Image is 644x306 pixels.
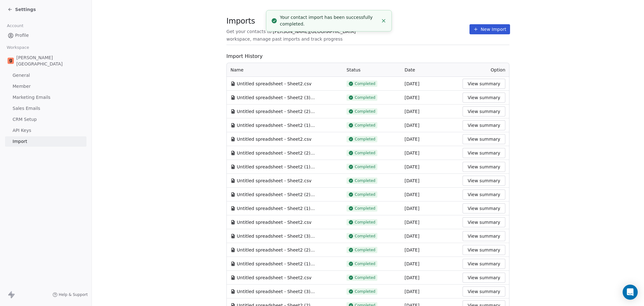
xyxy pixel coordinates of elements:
div: [DATE] [405,108,455,115]
span: Option [491,67,505,72]
div: Open Intercom Messenger [623,285,638,300]
span: Completed [355,109,375,114]
span: Untitled spreadsheet - Sheet2 (3).csv [237,288,315,295]
div: [DATE] [405,233,455,239]
div: [DATE] [405,261,455,267]
div: [DATE] [405,136,455,142]
span: Untitled spreadsheet - Sheet2.csv [237,178,311,184]
div: [DATE] [405,219,455,225]
a: Sales Emails [5,103,86,114]
button: View summary [463,176,505,186]
span: Untitled spreadsheet - Sheet2 (2).csv [237,191,315,198]
span: Completed [355,178,375,183]
span: Completed [355,150,375,156]
button: View summary [463,93,505,103]
span: Import [13,138,27,145]
button: Close toast [380,17,388,25]
span: [PERSON_NAME][GEOGRAPHIC_DATA] [273,28,356,35]
span: Import History [226,53,509,60]
span: Completed [355,247,375,252]
span: Imports [226,16,469,26]
span: Account [4,21,26,31]
button: View summary [463,203,505,213]
button: View summary [463,231,505,241]
span: Completed [355,95,375,100]
span: Untitled spreadsheet - Sheet2 (2).csv [237,247,315,253]
div: [DATE] [405,94,455,101]
span: Completed [355,206,375,211]
span: Get your contacts to [226,28,272,35]
button: View summary [463,120,505,130]
span: CRM Setup [13,116,37,123]
button: View summary [463,106,505,116]
span: Untitled spreadsheet - Sheet2.csv [237,275,311,281]
div: [DATE] [405,205,455,212]
span: Name [230,67,243,73]
span: Untitled spreadsheet - Sheet2 (1).csv [237,164,315,170]
div: [DATE] [405,288,455,295]
div: [DATE] [405,81,455,87]
button: View summary [463,286,505,297]
span: Completed [355,261,375,266]
span: Completed [355,289,375,294]
div: [DATE] [405,164,455,170]
button: View summary [463,273,505,283]
span: Workspace [4,43,32,52]
span: Completed [355,164,375,169]
span: Settings [15,6,36,13]
a: General [5,70,86,81]
button: View summary [463,148,505,158]
div: [DATE] [405,122,455,128]
img: Goela%20School%20Logos%20(4).png [8,58,14,64]
span: Completed [355,275,375,280]
span: Marketing Emails [13,94,50,101]
span: Completed [355,137,375,142]
button: View summary [463,162,505,172]
span: Untitled spreadsheet - Sheet2 (3).csv [237,233,315,239]
a: Import [5,136,86,147]
span: Completed [355,81,375,86]
span: Completed [355,192,375,197]
span: Member [13,83,31,90]
span: Completed [355,234,375,239]
div: [DATE] [405,191,455,198]
span: Untitled spreadsheet - Sheet2 (1).csv [237,122,315,128]
a: Member [5,81,86,92]
a: Settings [8,6,36,13]
span: Completed [355,220,375,225]
div: [DATE] [405,275,455,281]
span: Untitled spreadsheet - Sheet2.csv [237,219,311,225]
button: View summary [463,217,505,227]
span: Sales Emails [13,105,40,112]
span: Untitled spreadsheet - Sheet2 (3).csv [237,94,315,101]
span: Untitled spreadsheet - Sheet2 (1).csv [237,261,315,267]
a: Profile [5,30,86,41]
button: New Import [469,24,510,34]
a: Marketing Emails [5,92,86,103]
span: [PERSON_NAME][GEOGRAPHIC_DATA] [16,54,84,67]
button: View summary [463,259,505,269]
span: General [13,72,30,79]
button: View summary [463,245,505,255]
span: Completed [355,123,375,128]
button: View summary [463,79,505,89]
span: Untitled spreadsheet - Sheet2 (1).csv [237,205,315,212]
button: View summary [463,134,505,144]
span: Untitled spreadsheet - Sheet2.csv [237,81,311,87]
button: View summary [463,190,505,200]
span: Status [347,67,361,72]
div: [DATE] [405,178,455,184]
span: API Keys [13,127,31,134]
span: Untitled spreadsheet - Sheet2 (2).csv [237,108,315,115]
span: Help & Support [59,292,88,297]
span: workspace, manage past imports and track progress [226,36,342,42]
span: Untitled spreadsheet - Sheet2.csv [237,136,311,142]
span: Untitled spreadsheet - Sheet2 (2).csv [237,150,315,156]
div: [DATE] [405,150,455,156]
a: API Keys [5,125,86,136]
span: Profile [15,32,29,39]
span: Date [405,67,415,72]
a: CRM Setup [5,114,86,125]
div: Your contact import has been successfully completed. [280,14,378,27]
a: Help & Support [53,292,88,297]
